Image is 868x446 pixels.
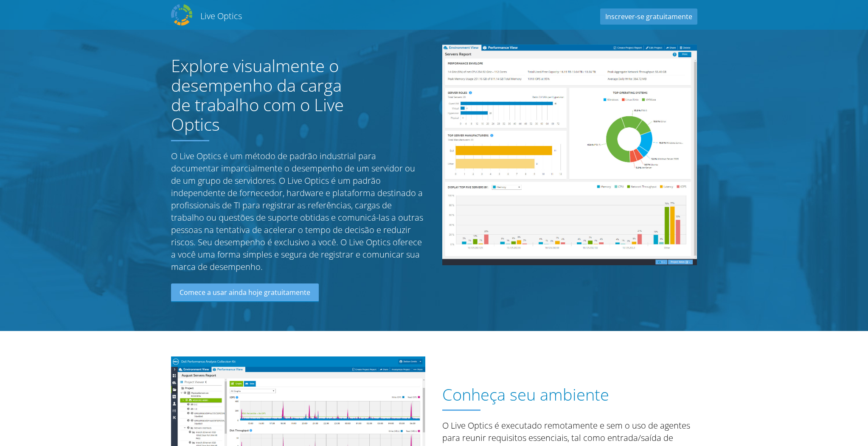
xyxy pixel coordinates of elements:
p: O Live Optics é um método de padrão industrial para documentar imparcialmente o desempenho de um ... [171,150,426,273]
a: Inscrever-se gratuitamente [600,8,697,25]
a: Comece a usar ainda hoje gratuitamente [171,283,319,302]
img: Server Report [442,45,697,265]
img: Dell Dpack [171,4,192,25]
h1: Conheça seu ambiente [442,385,693,404]
h2: Live Optics [200,10,242,22]
h1: Explore visualmente o desempenho da carga de trabalho com o Live Optics [171,56,362,134]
